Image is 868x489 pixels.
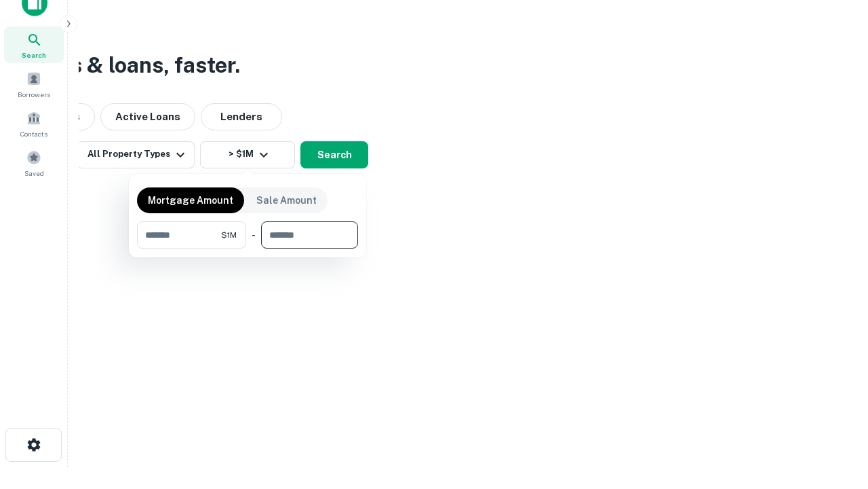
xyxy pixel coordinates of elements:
[221,229,237,241] span: $1M
[256,193,317,208] p: Sale Amount
[800,380,868,446] iframe: Chat Widget
[148,193,233,208] p: Mortgage Amount
[252,221,256,249] div: -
